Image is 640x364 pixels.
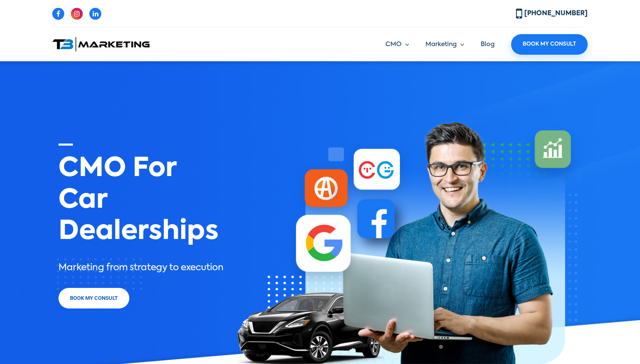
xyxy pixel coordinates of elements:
[385,40,409,49] a: CMO
[481,41,495,47] a: Blog
[516,10,588,17] a: [PHONE_NUMBER]
[58,144,224,248] h1: CMO For Car Dealerships
[425,40,464,49] a: Marketing
[58,261,224,275] p: Marketing from strategy to execution
[511,34,588,55] a: Book My Consult
[52,37,149,51] img: T3 Marketing
[58,288,129,308] a: Book My Consult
